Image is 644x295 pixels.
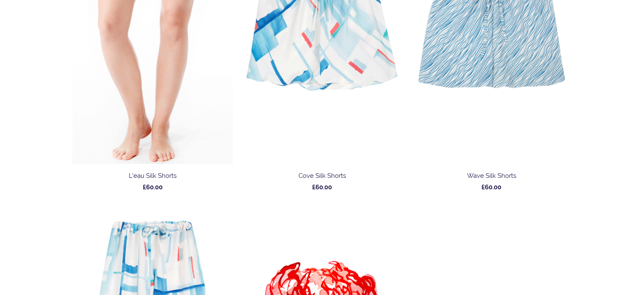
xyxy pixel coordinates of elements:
span: £60.00 [312,183,332,191]
span: £60.00 [481,183,501,191]
span: Cove Silk Shorts [298,172,345,180]
span: £60.00 [143,183,163,191]
span: L'eau Silk Shorts [129,172,177,180]
span: Wave Silk Shorts [467,172,516,180]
